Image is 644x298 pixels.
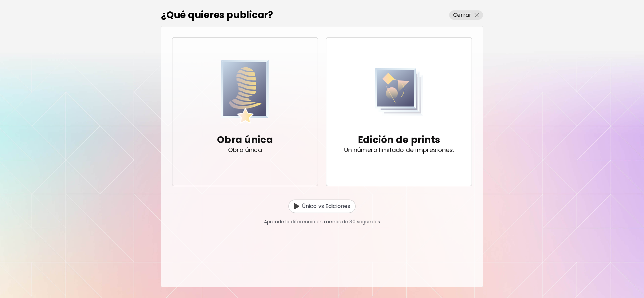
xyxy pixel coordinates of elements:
img: Print Edition [375,60,423,124]
button: Unique vs EditionÚnico vs Ediciones [288,200,356,213]
p: Aprende la diferencia en menos de 30 segundos [264,218,380,225]
button: Print EditionEdición de printsUn número limitado de impresiones. [326,37,472,186]
p: Obra única [217,133,273,147]
img: Unique vs Edition [294,203,299,209]
p: Obra única [228,147,262,153]
img: Unique Artwork [221,60,269,124]
p: Un número limitado de impresiones. [344,147,454,153]
p: Edición de prints [358,133,440,147]
button: Unique ArtworkObra únicaObra única [172,37,318,186]
p: Único vs Ediciones [302,202,351,210]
